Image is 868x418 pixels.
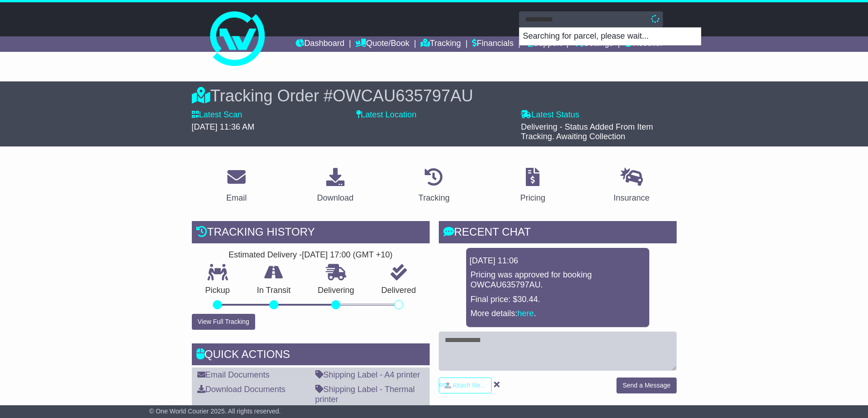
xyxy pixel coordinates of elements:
p: Final price: $30.44. [471,295,645,305]
div: Tracking history [192,221,430,246]
a: Download [311,165,360,207]
div: Quick Actions [192,343,430,368]
span: Delivering - Status Added From Item Tracking. Awaiting Collection [521,122,653,141]
a: Shipping Label - Thermal printer [315,385,415,404]
p: More details: . [471,309,645,319]
div: Estimated Delivery - [192,250,430,260]
span: [DATE] 11:36 AM [192,122,255,131]
p: Delivered [368,286,430,296]
a: Dashboard [296,36,344,52]
div: Insurance [614,192,650,204]
a: here [518,309,534,318]
div: Pricing [520,192,545,204]
a: Shipping Label - A4 printer [315,370,420,379]
button: View Full Tracking [192,314,255,330]
button: Send a Message [616,378,676,393]
div: [DATE] 17:00 (GMT +10) [302,250,393,260]
label: Latest Status [521,110,579,120]
label: Latest Scan [192,110,242,120]
a: Email [220,165,252,207]
a: Tracking [421,36,461,52]
span: OWCAU635797AU [333,86,473,105]
a: Financials [472,36,514,52]
label: Latest Location [356,110,416,120]
p: Pricing was approved for booking OWCAU635797AU. [471,270,645,290]
div: Tracking Order # [192,86,677,106]
div: RECENT CHAT [439,221,677,246]
a: Quote/Book [355,36,409,52]
a: Download Documents [197,385,286,394]
p: Delivering [304,286,368,296]
a: Pricing [514,165,551,207]
p: Pickup [192,286,244,296]
div: Download [317,192,354,204]
a: Email Documents [197,370,270,379]
a: Tracking [412,165,455,207]
p: Searching for parcel, please wait... [519,28,701,45]
div: Tracking [418,192,449,204]
a: Insurance [608,165,656,207]
div: Email [226,192,247,204]
span: © One World Courier 2025. All rights reserved. [149,408,281,415]
p: In Transit [243,286,304,296]
div: [DATE] 11:06 [470,256,646,266]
